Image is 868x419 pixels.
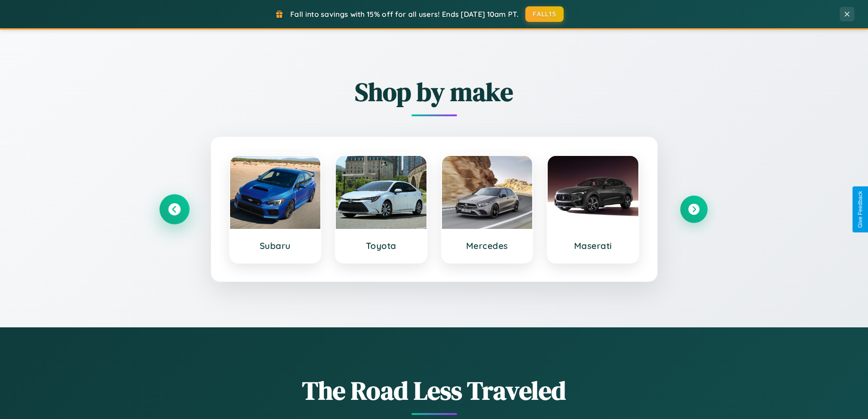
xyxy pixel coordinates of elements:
[345,240,417,251] h3: Toyota
[557,240,629,251] h3: Maserati
[857,191,863,228] div: Give Feedback
[239,240,312,251] h3: Subaru
[525,6,564,22] button: FALL15
[161,74,708,109] h2: Shop by make
[451,240,524,251] h3: Mercedes
[290,10,519,19] span: Fall into savings with 15% off for all users! Ends [DATE] 10am PT.
[161,373,708,408] h1: The Road Less Traveled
